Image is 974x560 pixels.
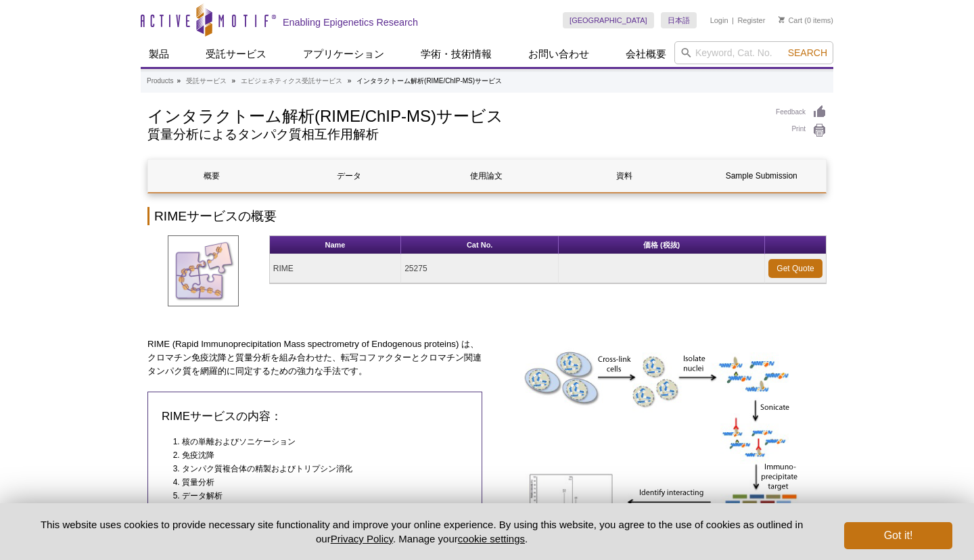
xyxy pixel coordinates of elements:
li: データ解析 [182,489,456,503]
li: 質量分析 [182,475,456,489]
img: Your Cart [779,16,785,23]
a: Sample Submission [698,160,825,192]
th: Name [270,236,401,254]
img: RIME Method [515,337,803,539]
li: インタラクトーム解析(RIME/ChIP-MS)サービス [356,77,502,85]
a: 受託サービス [186,75,227,87]
input: Keyword, Cat. No. [674,41,833,64]
td: RIME [270,254,401,283]
img: RIME Service [168,235,239,306]
h2: RIMEサービスの概要 [147,207,827,225]
a: Login [710,16,728,25]
a: Privacy Policy [331,533,393,544]
th: Cat No. [401,236,559,254]
li: » [177,77,181,85]
button: Search [784,47,831,59]
a: データ [285,160,413,192]
th: 価格 (税抜) [559,236,765,254]
a: アプリケーション [295,41,392,67]
td: 25275 [401,254,559,283]
p: RIME (Rapid Immunoprecipitation Mass spectrometry of Endogenous proteins) は、クロマチン免疫沈降と質量分析を組み合わせた... [147,337,482,378]
p: This website uses cookies to provide necessary site functionality and improve your online experie... [22,517,822,546]
h2: Enabling Epigenetics Research [283,16,418,28]
a: 製品 [141,41,177,67]
span: Search [788,47,827,58]
h1: インタラクトーム解析(RIME/ChIP-MS)サービス [147,105,762,125]
button: cookie settings [458,533,525,544]
a: Get Quote [768,259,822,278]
a: 資料 [561,160,688,192]
a: 学術・技術情報 [413,41,500,67]
a: Register [737,16,765,25]
h2: 質量分析によるタンパク質相互作用解析 [147,129,762,141]
li: » [348,77,352,85]
a: 受託サービス [198,41,275,67]
a: エピジェネティクス受託サービス [241,75,342,87]
li: 核の単離およびソニケーション [182,435,456,448]
a: [GEOGRAPHIC_DATA] [563,12,654,28]
li: » [232,77,236,85]
li: (0 items) [779,12,833,28]
a: Print [776,123,827,138]
li: タンパク質複合体の精製およびトリプシン消化 [182,462,456,475]
a: 日本語 [661,12,697,28]
li: 免疫沈降 [182,448,456,462]
a: 使用論文 [423,160,550,192]
a: 会社概要 [618,41,674,67]
a: Cart [779,16,802,25]
button: Got it! [844,522,952,549]
a: Feedback [776,105,827,120]
a: 概要 [148,160,275,192]
a: お問い合わせ [520,41,597,67]
h3: RIMEサービスの内容： [162,409,468,425]
li: | [732,12,734,28]
a: Products [147,75,173,87]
